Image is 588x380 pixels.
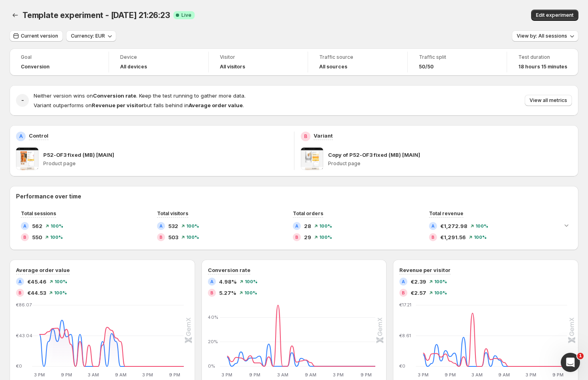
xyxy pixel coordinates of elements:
h2: A [210,279,213,284]
span: 100% [434,279,447,284]
button: View by: All sessions [512,30,578,42]
text: €86.07 [16,302,32,308]
text: 0% [208,363,215,369]
span: Edit experiment [536,12,574,18]
button: Back [10,10,21,21]
span: 100% [319,235,332,240]
text: 3 PM [34,372,45,378]
text: 3 AM [471,372,483,378]
h2: Performance over time [16,192,572,200]
h2: B [295,235,298,240]
span: Currency: EUR [71,33,105,39]
span: Traffic split [419,54,495,60]
span: 100% [474,235,487,240]
h2: A [159,224,163,228]
span: 100% [50,235,63,240]
text: €0 [16,363,22,369]
text: 3 AM [88,372,99,378]
iframe: Intercom live chat [561,353,580,372]
h2: B [431,235,435,240]
h3: Revenue per visitor [399,266,451,274]
span: 50/50 [419,64,434,70]
span: 5.27% [219,289,236,297]
button: Currency: EUR [66,30,116,42]
span: Test duration [518,54,567,60]
span: 100% [186,235,199,240]
a: VisitorAll visitors [220,53,296,71]
button: Edit experiment [531,10,578,21]
text: €0 [399,363,405,369]
h2: B [210,290,213,295]
strong: Average order value [189,102,243,108]
span: 100% [319,224,332,228]
span: 503 [168,233,178,241]
span: Goal [21,54,97,60]
span: 100% [54,290,67,295]
span: 100% [50,224,63,228]
span: Variant outperforms on but falls behind in . [34,102,244,108]
h2: - [21,96,24,104]
span: 100% [434,290,447,295]
text: 3 AM [277,372,288,378]
span: 100% [245,279,258,284]
h2: B [18,290,22,295]
span: Conversion [21,64,50,70]
span: 550 [32,233,42,241]
a: Traffic sourceAll sources [319,53,396,71]
a: GoalConversion [21,53,97,71]
h2: A [18,279,22,284]
a: Test duration18 hours 15 minutes [518,53,567,71]
h2: A [19,133,23,140]
p: Control [29,132,48,140]
p: Product page [328,160,572,167]
p: Variant [314,132,333,140]
a: Traffic split50/50 [419,53,495,71]
text: 40% [208,314,218,320]
span: 4.98% [219,278,237,286]
span: Current version [21,33,58,39]
h4: All visitors [220,64,245,70]
span: €2.57 [411,289,426,297]
h2: B [402,290,405,295]
span: Template experiment - [DATE] 21:26:23 [22,10,170,20]
text: 9 PM [553,372,564,378]
text: 20% [208,339,218,344]
p: Product page [43,160,288,167]
h2: A [23,224,26,228]
span: 29 [304,233,311,241]
text: 3 PM [418,372,429,378]
button: Expand chart [561,220,572,231]
span: Live [181,12,191,18]
strong: Conversion rate [93,92,136,99]
span: View by: All sessions [517,33,567,39]
h4: All devices [120,64,147,70]
h2: A [295,224,298,228]
strong: Revenue per visitor [92,102,144,108]
span: Total orders [293,210,323,216]
h4: All sources [319,64,347,70]
text: 3 PM [222,372,232,378]
h2: B [159,235,163,240]
span: 1 [577,353,584,359]
span: 100% [186,224,199,228]
span: Total revenue [429,210,463,216]
span: Traffic source [319,54,396,60]
span: €45.46 [27,278,46,286]
h2: B [23,235,26,240]
text: 9 AM [498,372,510,378]
a: DeviceAll devices [120,53,197,71]
p: P52-OF3 fixed (MB) [MAIN] [43,151,114,159]
text: 9 PM [360,372,372,378]
span: Neither version wins on . Keep the test running to gather more data. [34,92,246,99]
span: €44.53 [27,289,46,297]
text: 9 AM [305,372,316,378]
text: 3 PM [526,372,537,378]
p: Copy of P52-OF3 fixed (MB) [MAIN] [328,151,420,159]
span: Total sessions [21,210,56,216]
text: 3 PM [142,372,153,378]
h2: A [431,224,435,228]
text: €8.61 [399,333,411,338]
img: Copy of P52-OF3 fixed (MB) [MAIN] [301,148,323,170]
text: 9 PM [169,372,180,378]
text: 9 PM [61,372,72,378]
